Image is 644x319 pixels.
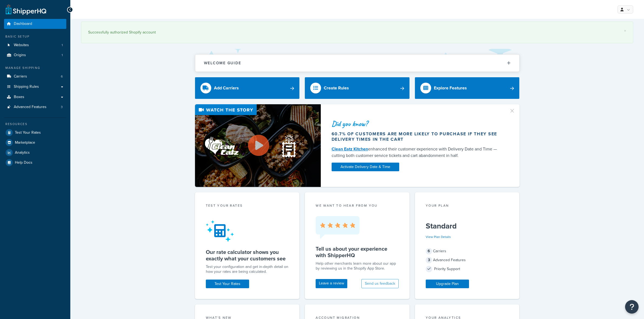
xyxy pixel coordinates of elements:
li: Advanced Features [4,102,66,112]
div: Your Plan [426,203,509,209]
div: Manage Shipping [4,66,66,70]
a: Explore Features [415,77,520,99]
span: 1 [62,43,63,48]
li: Websites [4,40,66,50]
div: Advanced Features [426,256,509,264]
a: Upgrade Plan [426,280,469,288]
div: Test your rates [206,203,289,209]
div: Did you know? [332,120,503,127]
div: Priority Support [426,265,509,273]
a: Dashboard [4,19,66,29]
span: Advanced Features [14,105,47,109]
a: Test Your Rates [4,128,66,137]
span: Websites [14,43,29,48]
h5: Standard [426,222,509,230]
a: Test Your Rates [206,280,249,288]
span: Help Docs [15,160,32,165]
a: Origins1 [4,50,66,60]
span: Origins [14,53,26,58]
div: Resources [4,122,66,126]
a: Activate Delivery Date & Time [332,163,399,171]
div: enhanced their customer experience with Delivery Date and Time — cutting both customer service ti... [332,146,503,159]
div: Test your configuration and get in-depth detail on how your rates are being calculated. [206,264,289,274]
a: Leave a review [316,279,347,288]
div: Add Carriers [214,84,239,92]
a: Marketplace [4,138,66,147]
img: Video thumbnail [195,104,321,187]
a: × [624,29,626,33]
span: Test Your Rates [15,130,41,135]
a: View Plan Details [426,234,451,239]
a: Clean Eatz Kitchen [332,146,368,152]
li: Origins [4,50,66,60]
button: Send us feedback [361,279,399,288]
span: 6 [426,248,432,254]
span: Carriers [14,74,27,79]
button: Welcome Guide [195,55,519,72]
a: Add Carriers [195,77,300,99]
a: Create Rules [305,77,409,99]
a: Carriers6 [4,72,66,82]
button: Open Resource Center [625,300,639,314]
a: Help Docs [4,158,66,167]
h5: Our rate calculator shows you exactly what your customers see [206,249,289,262]
span: Marketplace [15,140,35,145]
span: Shipping Rules [14,85,39,89]
div: 60.7% of customers are more likely to purchase if they see delivery times in the cart [332,131,503,142]
span: 1 [62,53,63,58]
a: Websites1 [4,40,66,50]
a: Shipping Rules [4,82,66,92]
h5: Tell us about your experience with ShipperHQ [316,246,399,258]
div: Explore Features [434,84,467,92]
li: Carriers [4,72,66,82]
a: Advanced Features3 [4,102,66,112]
span: 3 [61,105,63,109]
span: Dashboard [14,22,32,26]
a: Boxes [4,92,66,102]
a: Analytics [4,148,66,157]
span: 6 [61,74,63,79]
span: Analytics [15,150,30,155]
span: 3 [426,257,432,263]
span: Boxes [14,95,24,99]
p: Help other merchants learn more about our app by reviewing us in the Shopify App Store. [316,261,399,271]
div: Basic Setup [4,34,66,39]
div: Carriers [426,247,509,255]
p: we want to hear from you [316,203,399,208]
h2: Welcome Guide [204,61,241,65]
div: Create Rules [324,84,349,92]
div: Successfully authorized Shopify account [88,29,626,36]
